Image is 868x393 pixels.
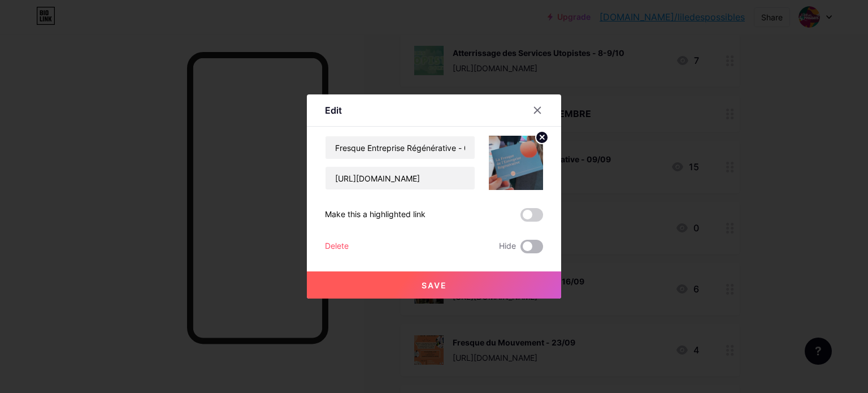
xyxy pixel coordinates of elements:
[422,280,447,290] span: Save
[499,240,516,253] span: Hide
[325,136,475,159] input: Title
[307,271,561,299] button: Save
[325,208,426,222] div: Make this a highlighted link
[489,136,543,190] img: link_thumbnail
[325,167,475,189] input: URL
[325,240,349,253] div: Delete
[325,103,342,117] div: Edit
